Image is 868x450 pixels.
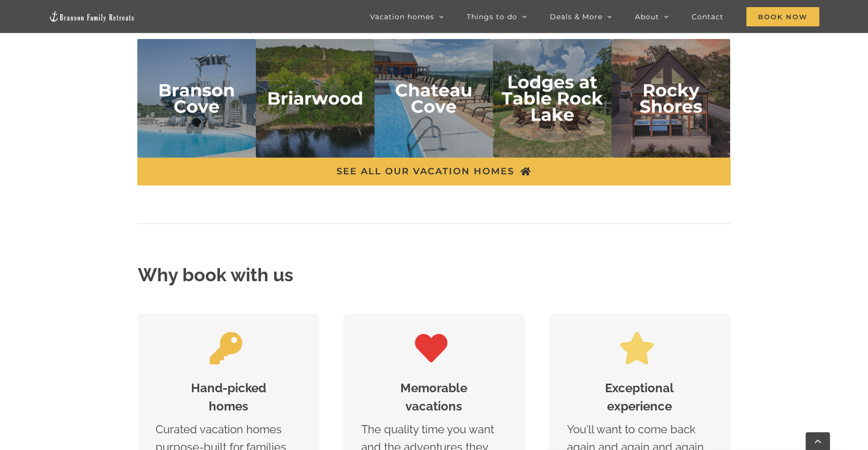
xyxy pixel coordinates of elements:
[467,13,517,20] span: Things to do
[374,41,493,54] a: chateau cove
[746,7,819,26] span: Book Now
[574,379,705,416] h3: Exceptional experience
[336,166,514,177] span: SEE ALL OUR VACATION HOMES
[137,158,730,185] a: SEE ALL OUR VACATION HOMES
[550,13,602,20] span: Deals & More
[137,41,256,54] a: branson cove
[612,39,730,158] img: rocky shores
[692,13,724,20] span: Contact
[635,13,659,20] span: About
[370,13,434,20] span: Vacation homes
[493,39,612,158] img: Lodges at Table Rock Lake
[49,11,135,22] img: Branson Family Retreats Logo
[368,379,499,416] h3: Memorable vacations
[163,379,294,416] h3: Hand-picked homes
[137,39,256,158] img: branson cove
[612,41,730,54] a: rocky shores
[256,39,374,158] img: briarwood
[138,264,293,285] strong: Why book with us
[256,41,374,54] a: briarwood
[374,39,493,158] img: chateau cove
